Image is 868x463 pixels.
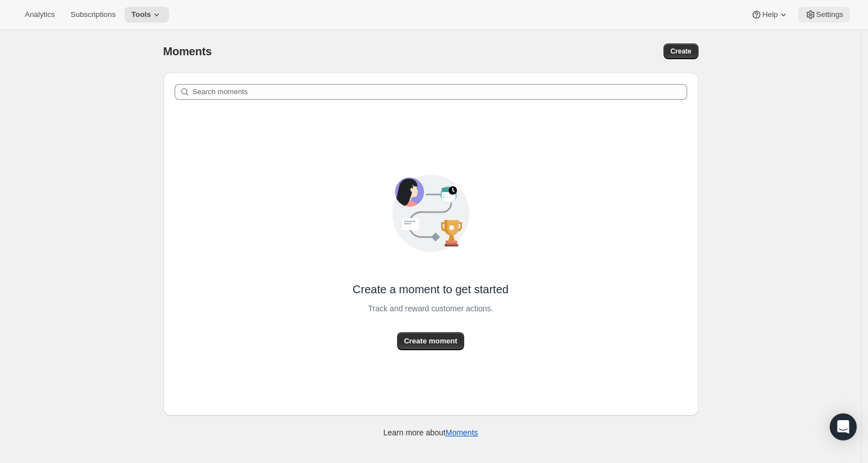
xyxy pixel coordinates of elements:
[397,332,464,350] button: Create moment
[670,47,691,56] span: Create
[816,10,843,19] span: Settings
[404,336,457,347] span: Create moment
[353,281,509,297] span: Create a moment to get started
[798,7,850,23] button: Settings
[383,427,478,438] p: Learn more about
[762,10,777,19] span: Help
[64,7,122,23] button: Subscriptions
[18,7,61,23] button: Analytics
[124,7,169,23] button: Tools
[193,84,687,100] input: Search moments
[744,7,795,23] button: Help
[664,43,698,59] button: Create
[70,10,115,19] span: Subscriptions
[368,301,493,316] span: Track and reward customer actions.
[446,428,478,437] a: Moments
[830,413,857,440] div: Open Intercom Messenger
[25,10,55,19] span: Analytics
[131,10,151,19] span: Tools
[163,45,212,58] span: Moments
